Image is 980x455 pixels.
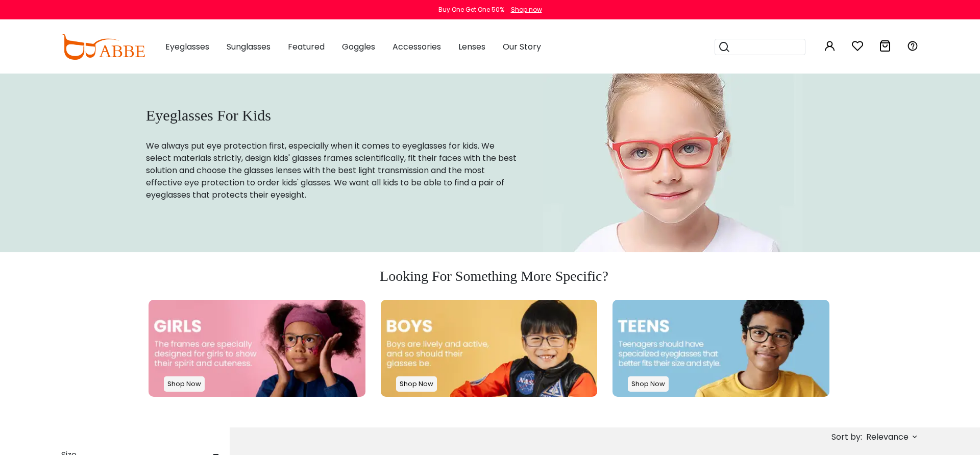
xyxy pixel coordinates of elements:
[396,376,437,392] p: Shop Now
[543,74,802,252] img: eyeglasses for kids
[381,300,598,397] img: boys glasses
[165,41,209,53] span: Eyeglasses
[506,5,542,14] a: Shop now
[146,140,518,201] p: We always put eye protection first, especially when it comes to eyeglasses for kids. We select ma...
[831,431,862,443] span: Sort by:
[164,376,205,392] p: Shop Now
[438,5,504,14] div: Buy One Get One 50%
[612,300,829,397] a: teens glasses Shop Now
[288,41,325,53] span: Featured
[227,41,271,53] span: Sunglasses
[146,106,518,125] h1: Eyeglasses For Kids
[503,41,541,53] span: Our Story
[628,376,669,392] p: Shop Now
[149,300,365,397] a: girls glasses Shop Now
[511,5,542,14] div: Shop now
[61,34,145,60] img: abbeglasses.com
[458,41,485,53] span: Lenses
[393,41,441,53] span: Accessories
[146,268,842,285] h3: Looking For Something More Specific?
[342,41,375,53] span: Goggles
[866,428,909,446] span: Relevance
[612,300,829,397] img: teens glasses
[149,300,365,397] img: girls glasses
[381,300,598,397] a: boys glasses Shop Now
